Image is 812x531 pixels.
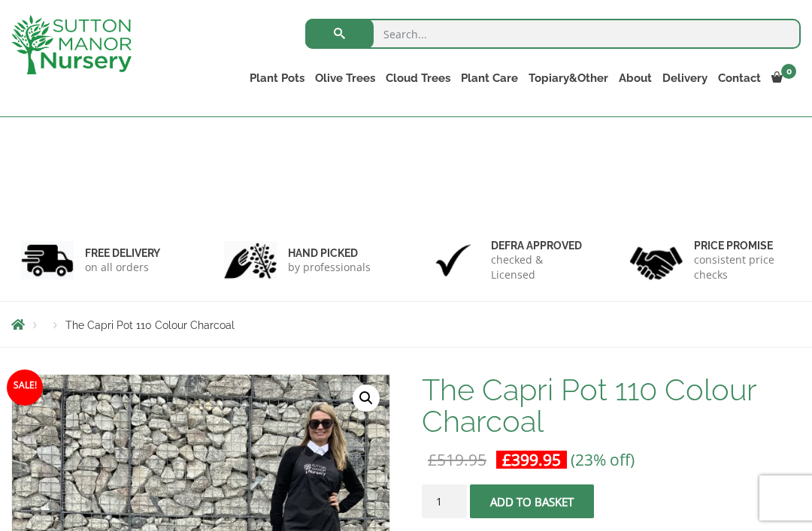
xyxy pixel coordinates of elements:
bdi: 399.95 [502,449,561,470]
a: About [614,68,657,89]
a: Plant Care [456,68,523,89]
a: Topiary&Other [523,68,614,89]
bdi: 519.95 [428,449,486,470]
p: by professionals [288,260,371,275]
h6: Defra approved [491,239,588,252]
span: £ [502,449,511,470]
a: Contact [713,68,766,89]
img: 2.jpg [224,241,277,279]
img: logo [11,15,132,74]
a: 0 [766,68,801,89]
p: consistent price checks [694,252,791,282]
input: Search... [305,19,801,49]
span: (23% off) [571,449,635,470]
p: checked & Licensed [491,252,588,282]
a: Cloud Trees [380,68,456,89]
a: Olive Trees [310,68,380,89]
span: The Capri Pot 110 Colour Charcoal [65,319,235,331]
h6: hand picked [288,246,371,260]
img: 4.jpg [630,237,683,283]
a: Plant Pots [244,68,310,89]
p: on all orders [85,260,160,275]
span: £ [428,449,437,470]
button: Add to basket [470,484,594,518]
h6: FREE DELIVERY [85,246,160,260]
nav: Breadcrumbs [11,318,801,330]
span: Sale! [7,370,43,406]
img: 3.jpg [427,241,480,279]
img: 1.jpg [21,241,74,279]
span: 0 [781,64,796,79]
a: Delivery [657,68,713,89]
h1: The Capri Pot 110 Colour Charcoal [422,374,801,437]
a: View full-screen image gallery [353,385,380,412]
h6: Price promise [694,239,791,252]
input: Product quantity [422,484,467,518]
